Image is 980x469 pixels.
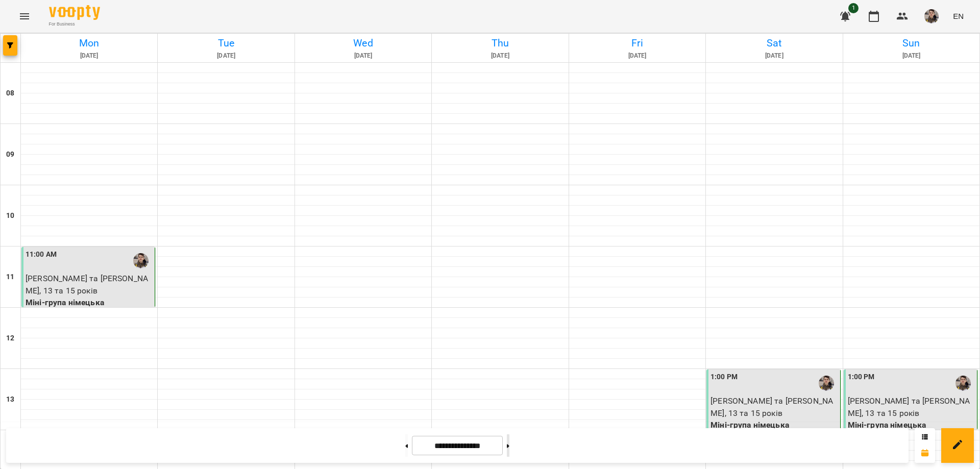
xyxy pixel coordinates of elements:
h6: [DATE] [571,51,704,61]
h6: Tue [159,35,292,51]
button: EN [949,7,968,26]
span: EN [953,11,964,21]
h6: 11 [6,271,14,283]
h6: Mon [22,35,156,51]
span: For Business [49,21,100,28]
span: [PERSON_NAME] та [PERSON_NAME], 13 та 15 років [848,396,970,418]
p: Міні-група німецька [848,419,975,431]
img: Задневулиця Кирило Владиславович [819,376,834,391]
img: fc1e08aabc335e9c0945016fe01e34a0.jpg [924,9,939,23]
h6: Wed [297,35,430,51]
h6: 10 [6,210,14,221]
h6: [DATE] [297,51,430,61]
h6: 13 [6,394,14,405]
h6: Sun [845,35,978,51]
span: 1 [848,3,859,13]
h6: 12 [6,333,14,344]
span: [PERSON_NAME] та [PERSON_NAME], 13 та 15 років [26,274,148,295]
h6: [DATE] [707,51,841,61]
label: 11:00 AM [26,249,57,260]
h6: [DATE] [845,51,978,61]
img: Voopty Logo [49,5,100,20]
h6: [DATE] [22,51,156,61]
h6: 09 [6,149,14,160]
h6: Thu [433,35,567,51]
span: [PERSON_NAME] та [PERSON_NAME], 13 та 15 років [710,396,833,418]
h6: Fri [571,35,704,51]
p: Міні-група німецька [710,419,838,431]
h6: [DATE] [433,51,567,61]
label: 1:00 PM [848,372,875,383]
h6: 08 [6,88,14,99]
h6: Sat [707,35,841,51]
h6: [DATE] [159,51,292,61]
img: Задневулиця Кирило Владиславович [955,376,971,391]
label: 1:00 PM [710,372,738,383]
img: Задневулиця Кирило Владиславович [133,253,149,268]
p: Міні-група німецька [26,297,153,309]
button: Menu [12,4,37,29]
